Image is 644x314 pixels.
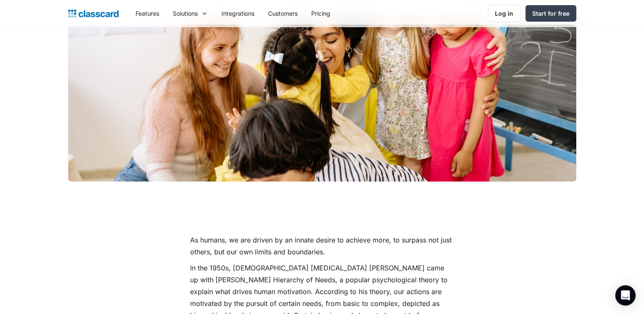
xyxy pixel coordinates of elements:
[129,4,166,23] a: Features
[215,4,261,23] a: Integrations
[173,9,198,18] div: Solutions
[525,5,576,22] a: Start for free
[532,9,569,18] div: Start for free
[190,234,454,258] p: As humans, we are driven by an innate desire to achieve more, to surpass not just others, but our...
[261,4,304,23] a: Customers
[166,4,215,23] div: Solutions
[495,9,513,18] div: Log in
[488,5,520,22] a: Log in
[304,4,337,23] a: Pricing
[68,8,119,19] a: home
[615,285,636,306] div: Open Intercom Messenger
